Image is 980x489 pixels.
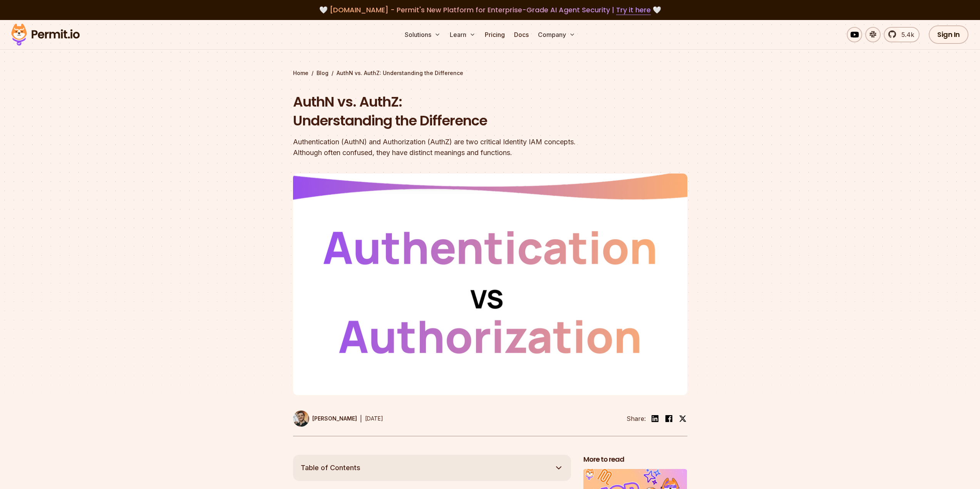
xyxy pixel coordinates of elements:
button: Learn [447,27,479,42]
button: Solutions [402,27,444,42]
span: Table of Contents [301,462,360,473]
div: | [360,414,362,423]
div: Authentication (AuthN) and Authorization (AuthZ) are two critical Identity IAM concepts. Although... [293,137,589,158]
img: linkedin [650,414,660,423]
li: Share: [627,414,646,423]
h2: More to read [583,455,687,464]
span: [DOMAIN_NAME] - Permit's New Platform for Enterprise-Grade AI Agent Security | [330,5,651,15]
button: Table of Contents [293,455,571,481]
a: Sign In [929,25,968,44]
img: Permit logo [8,22,83,48]
img: facebook [664,414,673,423]
a: Try it here [616,5,651,15]
h1: AuthN vs. AuthZ: Understanding the Difference [293,92,589,130]
img: Daniel Bass [293,411,309,427]
div: 🤍 🤍 [18,5,962,15]
time: [DATE] [365,415,383,422]
a: Pricing [482,27,508,42]
div: / / [293,69,687,77]
img: twitter [679,415,687,422]
a: Home [293,69,308,77]
p: [PERSON_NAME] [312,415,357,422]
a: 5.4k [884,27,920,42]
span: 5.4k [897,30,914,39]
a: Docs [511,27,532,42]
a: Blog [317,69,328,77]
img: AuthN vs. AuthZ: Understanding the Difference [293,174,687,395]
a: [PERSON_NAME] [293,411,357,427]
button: Company [535,27,578,42]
